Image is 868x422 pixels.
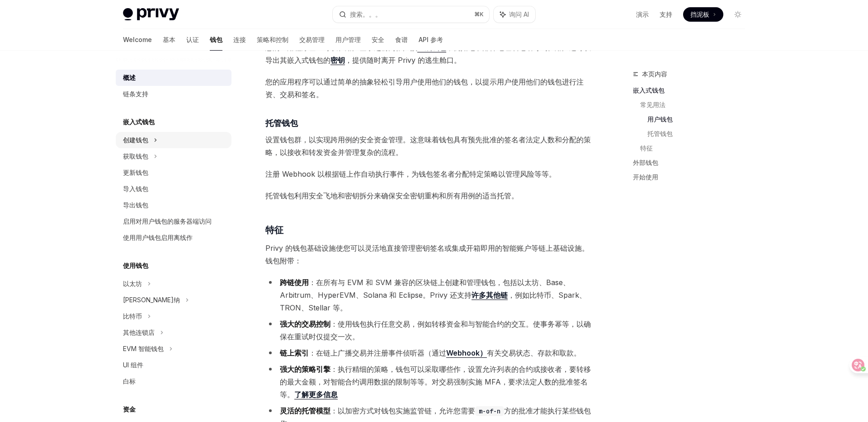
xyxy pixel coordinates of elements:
[123,152,148,160] font: 获取钱包
[395,29,408,51] a: 食谱
[395,36,408,43] font: 食谱
[280,348,581,358] font: ：在链上广播交易并注册事件侦听器（通过 有关交易状态、存款和取款。
[633,170,752,184] a: 开始使用
[123,201,148,209] font: 导出钱包
[123,234,193,241] font: 使用用户钱包启用离线作
[472,291,508,300] a: 许多其他链
[123,29,152,51] a: Welcome
[123,185,148,192] font: 导入钱包
[265,118,298,128] font: 托管钱包
[280,278,586,312] font: ：在所有与 EVM 和 SVM 兼容的区块链上创建和管理钱包，包括以太坊、Base、Arbitrum、HyperEVM、Solana 和 Eclipse。Privy 还支持 ，例如比特币、Spa...
[633,86,665,94] font: 嵌入式钱包
[299,36,325,43] font: 交易管理
[640,98,752,112] a: 常见用法
[123,377,136,385] font: 白标
[509,10,529,18] font: 询问 AI
[280,365,591,399] font: ：执行精细的策略，钱包可以采取哪些作，设置允许列表的合约或接收者，要转移的最大金额，对智能合约调用数据的限制等等。对交易强制实施 MFA，要求法定人数的批准签名等。
[330,56,345,65] a: 密钥
[265,77,584,99] font: 您的应用程序可以通过简单的抽象轻松引导用户使用他们的钱包，以提示用户使用他们的钱包进行注资、交易和签名。
[636,10,649,19] a: 演示
[163,36,175,43] font: 基本
[333,6,489,23] button: 搜索。。。⌘K
[186,36,199,43] font: 认证
[265,135,591,157] font: 设置钱包群，以实现跨用例的安全资金管理。这意味着钱包具有预先批准的签名者法定人数和分配的策略，以接收和转发资金并管理复杂的流程。
[123,345,164,352] font: EVM 智能钱包
[116,230,231,246] a: 使用用户钱包启用离线作
[257,36,288,43] font: 策略和控制
[372,29,384,51] a: 安全
[690,10,709,18] font: 挡泥板
[633,159,658,166] font: 外部钱包
[265,169,556,178] font: 注册 Webhook 以根据链上作自动执行事件，为钱包签名者分配特定策略以管理风险等等。
[123,296,180,304] font: [PERSON_NAME]纳
[640,141,752,155] a: 特征
[633,173,658,181] font: 开始使用
[123,262,148,269] font: 使用钱包
[647,115,673,123] font: 用户钱包
[116,197,231,213] a: 导出钱包
[294,390,338,399] a: 了解更多信息
[633,83,752,98] a: 嵌入式钱包
[163,29,175,51] a: 基本
[280,365,330,374] strong: 强大的策略引擎
[116,357,231,373] a: UI 组件
[494,6,535,23] button: 询问 AI
[731,7,745,22] button: Toggle dark mode
[335,29,361,51] a: 用户管理
[123,328,155,336] font: 其他连锁店
[647,112,752,127] a: 用户钱包
[123,361,143,369] font: UI 组件
[116,213,231,230] a: 启用对用户钱包的服务器端访问
[233,29,246,51] a: 连接
[280,348,309,357] strong: 链上索引
[660,10,672,18] font: 支持
[210,36,222,43] font: 钱包
[280,278,309,287] strong: 跨链使用
[335,36,361,43] font: 用户管理
[419,36,443,43] font: API 参考
[123,217,212,225] font: 启用对用户钱包的服务器端访问
[123,169,148,176] font: 更新钱包
[116,86,231,102] a: 链条支持
[116,70,231,86] a: 概述
[123,8,179,21] img: light logo
[350,10,382,18] font: 搜索。。。
[123,90,148,98] font: 链条支持
[419,29,443,51] a: API 参考
[257,29,288,51] a: 策略和控制
[265,191,519,200] font: 托管钱包利用安全飞地和密钥拆分来确保安全密钥重构和所有用例的适当托管。
[123,118,155,126] font: 嵌入式钱包
[474,11,484,18] span: ⌘ K
[116,181,231,197] a: 导入钱包
[280,319,591,341] font: ：使用钱包执行任意交易，例如转移资金和与智能合约的交互。使事务幂等，以确保在重试时仅提交一次。
[636,10,649,18] font: 演示
[233,36,246,43] font: 连接
[123,312,142,320] font: 比特币
[446,348,487,358] a: Webhook）
[123,74,136,81] font: 概述
[647,130,673,137] font: 托管钱包
[210,29,222,51] a: 钱包
[642,70,667,78] font: 本页内容
[475,406,504,416] code: m-of-n
[633,155,752,170] a: 外部钱包
[116,373,231,389] a: 白标
[280,319,330,328] strong: 强大的交易控制
[123,136,148,144] font: 创建钱包
[660,10,672,19] a: 支持
[186,29,199,51] a: 认证
[123,405,136,413] font: 资金
[116,164,231,181] a: 更新钱包
[265,244,589,265] font: Privy 的钱包基础设施使您可以灵活地直接管理密钥签名或集成开箱即用的智能账户等链上基础设施。钱包附带：
[647,127,752,141] a: 托管钱包
[683,7,723,22] a: 挡泥板
[299,29,325,51] a: 交易管理
[265,225,283,235] font: 特征
[123,280,142,287] font: 以太坊
[280,406,330,415] strong: 灵活的托管模型
[640,101,665,108] font: 常见用法
[372,36,384,43] font: 安全
[640,144,653,152] font: 特征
